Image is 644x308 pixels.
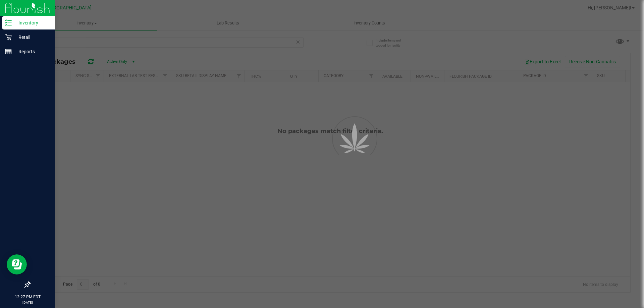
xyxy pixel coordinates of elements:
[12,19,52,27] p: Inventory
[7,254,27,274] iframe: Resource center
[12,33,52,41] p: Retail
[5,48,12,55] inline-svg: Reports
[5,34,12,41] inline-svg: Retail
[3,294,52,300] p: 12:27 PM EDT
[3,300,52,305] p: [DATE]
[5,19,12,26] inline-svg: Inventory
[12,48,52,56] p: Reports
